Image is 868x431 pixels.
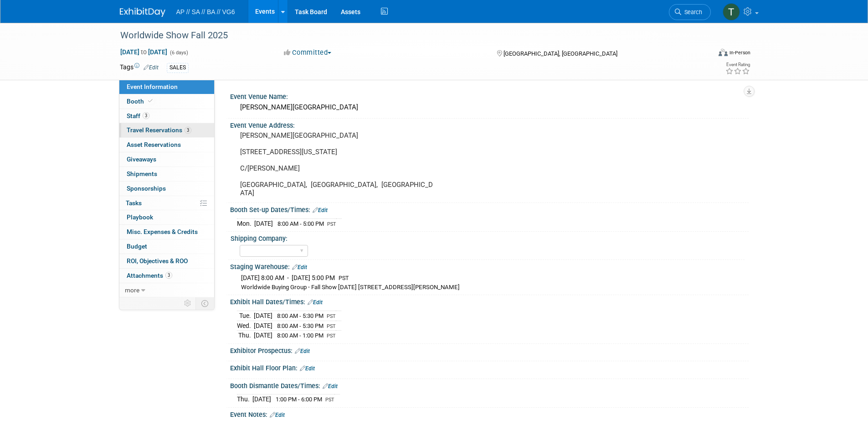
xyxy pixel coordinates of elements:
span: [GEOGRAPHIC_DATA], [GEOGRAPHIC_DATA] [503,50,617,57]
span: [DATE] 8:00 AM - [DATE] 5:00 PM [241,274,335,281]
a: Staff3 [119,109,214,123]
span: Attachments [127,272,172,279]
td: Thu. [237,331,254,340]
a: Edit [300,365,315,372]
span: PST [327,221,336,227]
div: [PERSON_NAME][GEOGRAPHIC_DATA] [237,100,742,114]
img: ExhibitDay [120,8,165,17]
span: PST [327,323,336,329]
pre: [PERSON_NAME][GEOGRAPHIC_DATA] [STREET_ADDRESS][US_STATE] C/[PERSON_NAME] [GEOGRAPHIC_DATA], [GEO... [240,131,436,197]
span: PST [327,333,336,339]
a: Travel Reservations3 [119,123,214,137]
span: Shipments [127,170,157,177]
a: Edit [295,348,310,354]
a: Edit [144,64,159,71]
span: AP // SA // BA // VG6 [176,8,235,16]
span: Tasks [126,199,142,207]
span: Search [681,9,702,16]
a: Edit [308,299,323,306]
span: Travel Reservations [127,126,191,134]
td: [DATE] [254,321,272,331]
div: Worldwide Show Fall 2025 [117,27,697,44]
span: Misc. Expenses & Credits [127,228,198,235]
td: Tue. [237,311,254,321]
span: 8:00 AM - 5:30 PM [277,312,324,319]
span: [DATE] [DATE] [120,48,168,56]
a: Budget [119,239,214,254]
div: Shipping Company: [231,232,745,243]
a: more [119,283,214,297]
span: more [125,286,139,294]
span: (6 days) [169,50,188,56]
a: Misc. Expenses & Credits [119,225,214,239]
a: Shipments [119,167,214,181]
span: Asset Reservations [127,141,181,148]
div: Exhibit Hall Dates/Times: [230,295,749,307]
span: 3 [185,127,191,134]
button: Committed [281,48,335,57]
div: Event Venue Name: [230,90,749,101]
div: SALES [167,63,189,73]
div: Event Rating [725,62,750,67]
td: [DATE] [254,218,273,228]
div: Booth Set-up Dates/Times: [230,203,749,215]
a: ROI, Objectives & ROO [119,254,214,268]
span: 3 [165,272,172,279]
span: Budget [127,243,147,250]
div: Event Format [657,47,751,61]
img: Format-Inperson.png [719,49,728,56]
div: Event Venue Address: [230,119,749,130]
td: [DATE] [254,311,272,321]
div: In-Person [729,49,750,56]
td: Thu. [237,395,252,404]
span: PST [339,275,349,281]
span: 3 [143,112,149,119]
a: Search [669,4,711,20]
a: Asset Reservations [119,138,214,152]
div: Event Notes: [230,408,749,420]
span: Booth [127,98,154,105]
span: Event Information [127,83,178,90]
span: PST [327,313,336,319]
a: Booth [119,94,214,109]
a: Edit [313,207,328,213]
span: 8:00 AM - 5:30 PM [277,322,324,329]
a: Attachments3 [119,269,214,283]
div: Exhibit Hall Floor Plan: [230,361,749,373]
td: [DATE] [254,331,272,340]
td: Mon. [237,218,254,228]
a: Playbook [119,210,214,224]
div: Booth Dismantle Dates/Times: [230,379,749,391]
div: Staging Warehouse: [230,260,749,272]
span: PST [325,397,334,403]
a: Edit [270,412,285,418]
span: Sponsorships [127,185,166,192]
a: Edit [292,264,307,270]
div: Exhibitor Prospectus: [230,344,749,356]
span: ROI, Objectives & ROO [127,257,188,265]
td: Wed. [237,321,254,331]
a: Tasks [119,196,214,210]
span: 1:00 PM - 6:00 PM [276,396,322,403]
span: 8:00 AM - 1:00 PM [277,332,324,339]
a: Sponsorships [119,182,214,196]
a: Edit [323,383,338,389]
td: Toggle Event Tabs [195,297,214,309]
span: Playbook [127,213,153,221]
span: to [139,48,148,56]
td: Tags [120,62,159,73]
span: Giveaways [127,156,156,163]
div: Worldwide Buying Group - Fall Show [DATE] [STREET_ADDRESS][PERSON_NAME] [241,283,742,292]
a: Event Information [119,80,214,94]
span: 8:00 AM - 5:00 PM [277,220,324,227]
img: Tina McGinty [723,3,740,21]
span: Staff [127,112,149,119]
td: [DATE] [252,395,271,404]
i: Booth reservation complete [148,99,153,104]
td: Personalize Event Tab Strip [180,297,196,309]
a: Giveaways [119,152,214,166]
